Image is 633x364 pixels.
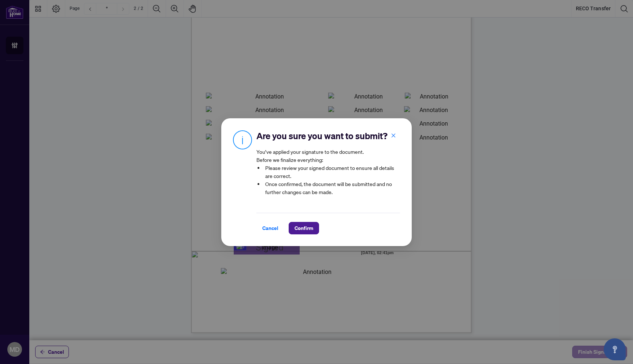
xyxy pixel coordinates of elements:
li: Please review your signed document to ensure all details are correct. [264,164,400,180]
button: Open asap [604,338,626,360]
h2: Are you sure you want to submit? [256,130,400,142]
button: Confirm [289,222,319,234]
img: Info Icon [233,130,252,149]
button: Cancel [256,222,284,234]
span: Confirm [295,222,313,234]
li: Once confirmed, the document will be submitted and no further changes can be made. [264,180,400,196]
span: Cancel [262,222,278,234]
article: You’ve applied your signature to the document. Before we finalize everything: [256,148,400,201]
span: close [391,133,396,138]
